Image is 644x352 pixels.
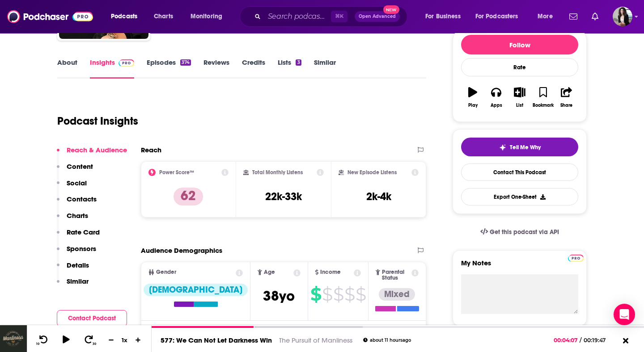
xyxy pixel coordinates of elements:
[382,269,410,281] span: Parental Status
[57,179,87,195] button: Social
[383,5,399,14] span: New
[90,58,134,79] a: InsightsPodchaser Pro
[331,11,347,22] span: ⌘ K
[57,146,127,162] button: Reach & Audience
[461,138,578,156] button: tell me why sparkleTell Me Why
[363,338,411,343] div: about 11 hours ago
[57,261,89,277] button: Details
[461,163,578,181] a: Contact This Podcast
[242,58,265,79] a: Credits
[57,195,97,211] button: Contacts
[322,287,332,302] span: $
[568,253,584,262] a: Pro website
[490,228,559,236] span: Get this podcast via API
[533,103,554,108] div: Bookmark
[613,7,632,26] button: Show profile menu
[36,342,39,346] span: 10
[57,114,138,128] h1: Podcast Insights
[555,81,578,113] button: Share
[356,287,366,302] span: $
[57,277,89,293] button: Similar
[278,58,301,79] a: Lists3
[484,81,508,113] button: Apps
[366,190,391,203] h3: 2k-4k
[7,8,93,25] img: Podchaser - Follow, Share and Rate Podcasts
[580,337,581,344] span: /
[379,288,415,301] div: Mixed
[264,269,275,275] span: Age
[499,144,506,151] img: tell me why sparkle
[117,336,132,344] div: 1 x
[279,336,352,344] a: The Pursuit of Manliness
[154,10,173,23] span: Charts
[180,59,191,66] div: 374
[57,310,127,327] button: Contact Podcast
[314,58,336,79] a: Similar
[614,304,635,325] div: Open Intercom Messenger
[419,9,472,24] button: open menu
[248,6,416,27] div: Search podcasts, credits, & more...
[461,35,578,54] button: Follow
[344,287,355,302] span: $
[67,211,88,220] p: Charts
[470,9,531,24] button: open menu
[538,10,553,23] span: More
[203,58,229,79] a: Reviews
[57,162,93,179] button: Content
[560,103,572,108] div: Share
[359,14,396,19] span: Open Advanced
[67,195,97,203] p: Contacts
[296,59,301,66] div: 3
[111,10,137,23] span: Podcasts
[67,162,93,171] p: Content
[67,228,100,236] p: Rate Card
[531,9,564,24] button: open menu
[581,337,614,344] span: 00:19:47
[57,244,96,261] button: Sponsors
[34,335,51,346] button: 10
[67,146,127,154] p: Reach & Audience
[475,10,518,23] span: For Podcasters
[144,284,248,296] div: [DEMOGRAPHIC_DATA]
[566,9,581,24] a: Show notifications dropdown
[473,221,566,243] a: Get this podcast via API
[461,58,578,76] div: Rate
[508,81,531,113] button: List
[93,342,96,346] span: 30
[265,190,302,203] h3: 22k-33k
[81,335,98,346] button: 30
[461,81,484,113] button: Play
[355,11,400,22] button: Open AdvancedNew
[568,255,584,262] img: Podchaser Pro
[57,228,100,244] button: Rate Card
[67,244,96,253] p: Sponsors
[159,169,194,176] h2: Power Score™
[263,287,295,305] span: 38 yo
[461,259,578,274] label: My Notes
[613,7,632,26] img: User Profile
[57,211,88,228] button: Charts
[147,58,191,79] a: Episodes374
[67,261,89,269] p: Details
[191,10,222,23] span: Monitoring
[510,144,541,151] span: Tell Me Why
[554,337,580,344] span: 00:04:07
[264,9,331,24] input: Search podcasts, credits, & more...
[333,287,343,302] span: $
[347,169,397,176] h2: New Episode Listens
[613,7,632,26] span: Logged in as ElizabethCole
[425,10,461,23] span: For Business
[161,336,272,344] a: 577: We Can Not Let Darkness Win
[320,269,341,275] span: Income
[141,146,161,154] h2: Reach
[141,246,222,255] h2: Audience Demographics
[491,103,502,108] div: Apps
[310,287,321,302] span: $
[174,188,203,205] p: 62
[57,58,77,79] a: About
[531,81,555,113] button: Bookmark
[67,179,87,187] p: Social
[105,9,149,24] button: open menu
[119,59,134,67] img: Podchaser Pro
